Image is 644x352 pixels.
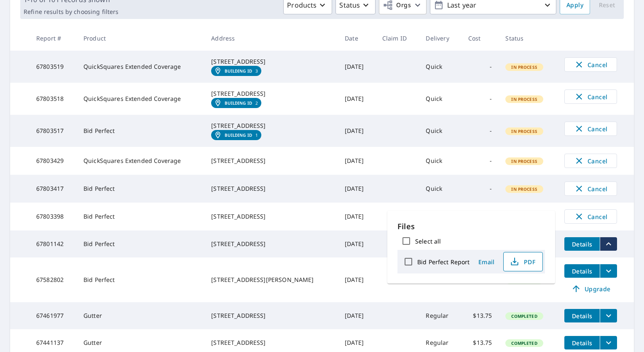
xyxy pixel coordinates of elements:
button: Cancel [564,57,617,72]
span: Cancel [573,211,608,222]
span: In Process [506,158,542,164]
td: [DATE] [338,115,376,147]
div: [STREET_ADDRESS] [211,57,331,66]
td: Quick [419,147,461,175]
td: [DATE] [338,51,376,83]
div: [STREET_ADDRESS] [211,184,331,193]
span: Details [569,312,595,320]
span: Cancel [573,156,608,166]
td: [DATE] [338,83,376,115]
span: Cancel [573,184,608,194]
span: Details [569,339,595,347]
td: Regular [419,302,461,329]
th: Delivery [419,26,461,51]
button: detailsBtn-67441137 [564,336,600,349]
td: 67803517 [30,115,77,147]
span: Completed [506,340,542,346]
span: In Process [506,64,542,70]
a: Building ID2 [211,98,261,108]
div: [STREET_ADDRESS] [211,122,331,130]
td: Quick [419,115,461,147]
span: Cancel [573,92,608,102]
td: Bid Perfect [77,203,204,230]
span: Cancel [573,124,608,134]
em: Building ID [225,100,252,106]
td: Gutter [77,302,204,329]
td: $13.75 [462,302,499,329]
td: QuickSquares Extended Coverage [77,83,204,115]
a: Building ID1 [211,130,261,140]
th: Claim ID [376,26,419,51]
div: [STREET_ADDRESS] [211,338,331,347]
span: Completed [506,313,542,319]
td: Quick [419,83,461,115]
em: Building ID [225,68,252,73]
button: Cancel [564,181,617,196]
td: [DATE] [338,257,376,302]
td: - [462,147,499,175]
a: Building ID3 [211,66,261,76]
div: [STREET_ADDRESS] [211,157,331,165]
label: Select all [415,237,441,245]
span: PDF [509,257,536,267]
div: [STREET_ADDRESS] [211,240,331,248]
p: Refine results by choosing filters [24,8,118,16]
a: Upgrade [564,282,617,295]
td: QuickSquares Extended Coverage [77,147,204,175]
td: Bid Perfect [77,230,204,257]
button: Cancel [564,89,617,104]
button: detailsBtn-67461977 [564,309,600,322]
td: 67801142 [30,230,77,257]
th: Product [77,26,204,51]
label: Bid Perfect Report [417,258,470,266]
button: detailsBtn-67582802 [564,264,600,278]
td: Bid Perfect [77,115,204,147]
span: Details [569,267,595,275]
td: Quick [419,175,461,203]
td: 67803518 [30,83,77,115]
p: Files [397,221,545,232]
span: Cancel [573,60,608,70]
div: [STREET_ADDRESS][PERSON_NAME] [211,276,331,284]
div: [STREET_ADDRESS] [211,212,331,221]
td: - [462,115,499,147]
button: Cancel [564,209,617,224]
th: Date [338,26,376,51]
button: filesDropdownBtn-67441137 [600,336,617,349]
td: - [462,175,499,203]
div: [STREET_ADDRESS] [211,311,331,320]
td: 67803519 [30,51,77,83]
th: Report # [30,26,77,51]
td: Quick [419,203,461,230]
td: 67803398 [30,203,77,230]
td: [DATE] [338,302,376,329]
button: Email [473,255,500,268]
td: Bid Perfect [77,175,204,203]
button: filesDropdownBtn-67461977 [600,309,617,322]
td: 67803417 [30,175,77,203]
button: detailsBtn-67801142 [564,237,600,251]
button: Cancel [564,122,617,136]
button: filesDropdownBtn-67582802 [600,264,617,278]
span: In Process [506,186,542,192]
td: Bid Perfect [77,257,204,302]
td: 67582802 [30,257,77,302]
td: 67461977 [30,302,77,329]
span: Upgrade [569,284,612,294]
td: QuickSquares Extended Coverage [77,51,204,83]
span: In Process [506,128,542,134]
td: [DATE] [338,147,376,175]
td: [DATE] [338,175,376,203]
td: - [462,51,499,83]
th: Status [499,26,558,51]
td: 67803429 [30,147,77,175]
em: Building ID [225,133,252,138]
td: [DATE] [338,230,376,257]
span: Details [569,240,595,248]
th: Cost [462,26,499,51]
span: Email [476,258,496,266]
span: In Process [506,96,542,102]
td: - [462,83,499,115]
th: Address [204,26,338,51]
button: PDF [503,252,543,271]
